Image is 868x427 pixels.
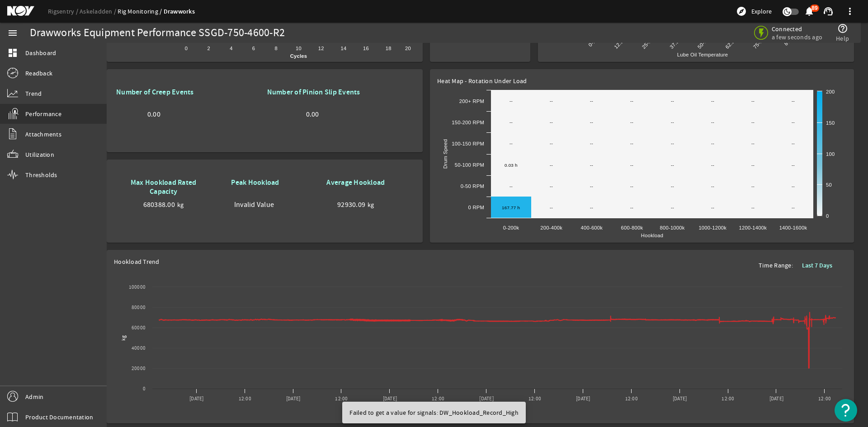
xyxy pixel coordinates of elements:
text: 12:00 [335,395,348,402]
text: 2 [207,46,210,51]
text: -- [711,163,714,168]
div: Time Range: [759,257,840,273]
text: 800-1000k [660,225,685,230]
mat-icon: menu [7,28,18,38]
text: -- [711,205,714,210]
text: -- [671,163,674,168]
button: Open Resource Center [835,399,857,422]
text: -- [509,120,513,125]
text: 20 [405,46,411,51]
text: -- [711,184,714,189]
text: 1400-1600k [779,225,807,230]
text: -- [550,99,553,103]
text: 0-50 RPM [461,183,484,189]
text: 80000 [132,304,146,311]
b: Average Hookload [326,178,385,187]
text: 12:00 [818,395,831,402]
text: -- [711,99,714,103]
text: -- [751,184,755,189]
b: Last 7 Days [802,261,832,270]
text: -- [509,99,513,103]
text: 40000 [132,345,146,352]
span: 0.00 [306,110,319,119]
mat-icon: notifications [804,6,815,17]
span: kg [368,200,374,209]
span: Hookload Trend [114,257,160,273]
span: Utilization [25,150,54,159]
text: 100-150 RPM [452,141,484,146]
text: 12:00 [625,395,638,402]
b: Number of Pinion Slip Events [267,87,360,97]
text: Cycles [290,53,307,59]
text: 100 [826,151,835,157]
text: 6 [252,46,255,51]
span: Attachments [25,130,61,139]
span: 0.00 [147,110,160,119]
span: Help [836,34,849,43]
text: [DATE] [576,395,590,402]
span: Heat Map - Rotation Under Load [437,77,527,85]
text: 200 [826,89,835,94]
text: [DATE] [673,395,687,402]
text: -- [590,205,593,210]
span: 680388.00 [143,200,175,209]
text: -- [751,141,755,146]
text: -- [550,141,553,146]
text: 150-200 RPM [452,120,484,125]
text: -- [509,184,513,189]
text: -- [550,205,553,210]
a: Askeladden [80,7,118,15]
span: Invalid Value [234,200,274,209]
text: -- [590,99,593,103]
text: 0 [826,213,829,219]
text: -- [630,184,633,189]
span: Admin [25,392,43,401]
text: -- [630,120,633,125]
text: 16 [363,46,369,51]
text: -- [630,163,633,168]
a: Drawworks [164,7,195,16]
span: Connected [772,25,822,33]
text: [DATE] [769,395,784,402]
text: 600-800k [621,225,643,230]
text: -- [751,120,755,125]
text: -- [550,120,553,125]
text: -- [711,141,714,146]
text: 1200-1400k [739,225,767,230]
text: 12:00 [722,395,734,402]
span: Thresholds [25,170,57,179]
text: 1000-1200k [698,225,726,230]
text: -- [711,120,714,125]
text: -- [792,120,795,125]
text: -- [671,184,674,189]
text: -- [550,163,553,168]
text: 12:00 [528,395,541,402]
a: Rig Monitoring [118,7,163,15]
span: Product Documentation [25,413,93,422]
text: 18 [386,46,392,51]
text: -- [671,99,674,103]
text: -- [792,141,795,146]
text: -- [671,205,674,210]
text: Lube Oil Temperature [677,52,728,57]
text: 12:00 [239,395,251,402]
text: 8 [275,46,278,51]
text: 100000 [129,284,146,291]
svg: Chart title [114,273,847,409]
text: -- [550,184,553,189]
text: [DATE] [189,395,204,402]
span: a few seconds ago [772,33,822,41]
text: -- [630,141,633,146]
mat-icon: dashboard [7,47,18,58]
text: -- [792,205,795,210]
mat-icon: support_agent [823,6,834,17]
text: 0 RPM [468,205,484,210]
span: Explore [751,7,772,16]
text: [DATE] [286,395,301,402]
text: 0 [185,46,188,51]
text: 14 [340,46,346,51]
button: more_vert [839,0,861,22]
text: -- [590,120,593,125]
span: kg [177,200,184,209]
text: [DATE] [479,395,494,402]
